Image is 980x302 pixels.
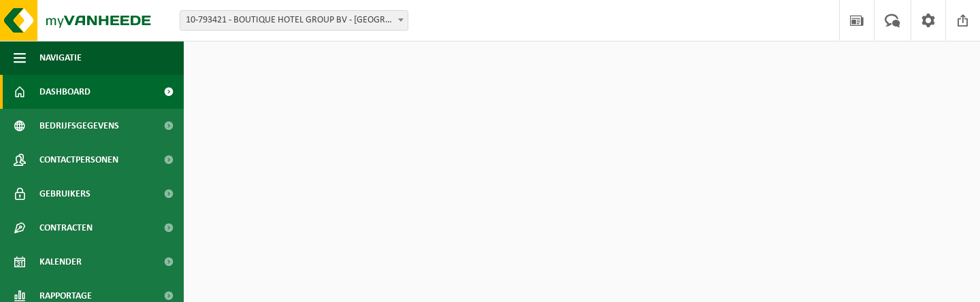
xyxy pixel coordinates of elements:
span: 10-793421 - BOUTIQUE HOTEL GROUP BV - BRUGGE [180,11,408,30]
span: Contactpersonen [39,143,118,177]
span: Dashboard [39,75,91,109]
span: Gebruikers [39,177,91,211]
span: Kalender [39,245,82,279]
span: Navigatie [39,41,82,75]
span: Contracten [39,211,93,245]
span: Bedrijfsgegevens [39,109,119,143]
span: 10-793421 - BOUTIQUE HOTEL GROUP BV - BRUGGE [180,10,408,31]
